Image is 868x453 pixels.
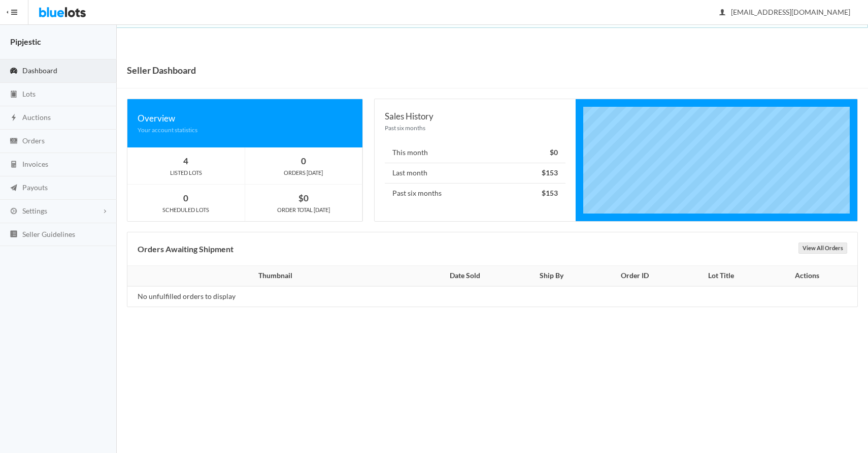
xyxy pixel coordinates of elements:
[298,193,309,203] strong: $0
[385,183,565,203] li: Past six months
[22,230,75,238] span: Seller Guidelines
[512,266,591,286] th: Ship By
[127,63,196,78] h1: Seller Dashboard
[762,266,857,286] th: Actions
[22,206,47,215] span: Settings
[245,205,362,215] div: ORDER TOTAL [DATE]
[138,125,352,135] div: Your account statistics
[9,160,19,170] ion-icon: calculator
[22,113,51,122] span: Auctions
[550,148,558,157] strong: $0
[9,90,19,100] ion-icon: clipboard
[9,113,19,123] ion-icon: flash
[9,67,19,76] ion-icon: speedometer
[22,136,45,145] span: Orders
[717,8,727,18] ion-icon: person
[720,8,850,16] span: [EMAIL_ADDRESS][DOMAIN_NAME]
[798,243,847,254] a: View All Orders
[183,156,188,166] strong: 4
[542,189,558,197] strong: $153
[138,111,352,125] div: Overview
[245,168,362,177] div: ORDERS [DATE]
[10,37,41,46] strong: Pipjestic
[385,163,565,184] li: Last month
[138,244,233,254] b: Orders Awaiting Shipment
[22,89,36,98] span: Lots
[127,286,418,307] td: No unfulfilled orders to display
[22,160,48,168] span: Invoices
[418,266,512,286] th: Date Sold
[9,137,19,146] ion-icon: cash
[183,193,188,203] strong: 0
[127,168,245,177] div: LISTED LOTS
[385,143,565,163] li: This month
[9,230,19,239] ion-icon: list box
[127,266,418,286] th: Thumbnail
[385,109,565,123] div: Sales History
[301,156,306,166] strong: 0
[22,183,48,192] span: Payouts
[542,168,558,177] strong: $153
[9,207,19,217] ion-icon: cog
[9,184,19,193] ion-icon: paper plane
[127,205,245,215] div: SCHEDULED LOTS
[679,266,762,286] th: Lot Title
[22,66,57,75] span: Dashboard
[591,266,679,286] th: Order ID
[385,123,565,133] div: Past six months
